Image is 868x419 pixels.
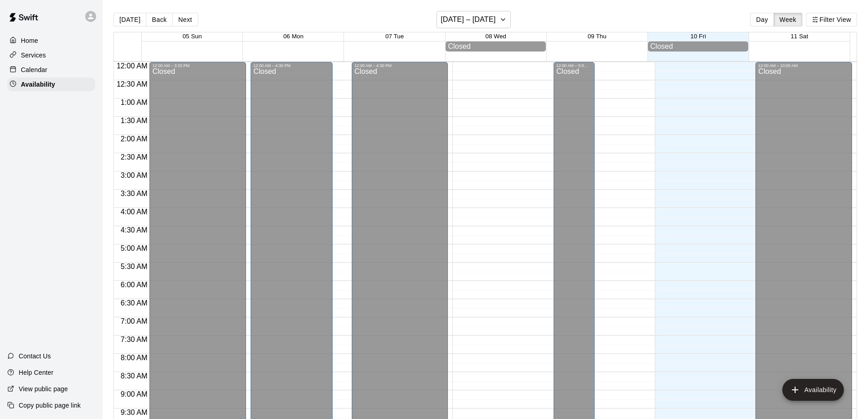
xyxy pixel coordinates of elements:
span: 8:30 AM [118,372,150,380]
button: Day [750,13,774,26]
span: 3:00 AM [118,171,150,179]
span: 9:30 AM [118,409,150,416]
p: Copy public page link [19,401,81,410]
div: Closed [650,42,746,51]
div: Closed [448,42,544,51]
div: 12:00 AM – 10:00 AM [758,63,849,68]
span: 1:00 AM [118,98,150,106]
span: 2:30 AM [118,153,150,161]
span: 3:30 AM [118,190,150,197]
span: 7:30 AM [118,336,150,343]
span: 12:00 AM [114,62,150,70]
button: add [782,379,844,401]
button: Week [774,13,802,26]
span: 6:30 AM [118,299,150,307]
button: 05 Sun [183,33,202,40]
h6: [DATE] – [DATE] [441,13,496,26]
p: Home [21,36,38,45]
a: Home [7,34,95,47]
div: 12:00 AM – 4:30 PM [354,63,446,68]
button: 09 Thu [588,33,606,40]
span: 6:00 AM [118,281,150,289]
span: 8:00 AM [118,354,150,362]
a: Availability [7,78,95,91]
span: 2:00 AM [118,135,150,143]
span: 5:30 AM [118,263,150,270]
button: 11 Sat [791,33,808,40]
button: Back [146,13,173,26]
p: Services [21,51,46,60]
a: Services [7,48,95,62]
span: 7:00 AM [118,317,150,325]
div: 12:00 AM – 3:15 PM [152,63,243,68]
p: Calendar [21,65,47,74]
button: 10 Fri [690,33,706,40]
div: 12:00 AM – 5:00 PM [556,63,592,68]
p: Help Center [19,368,53,377]
span: 12:30 AM [114,80,150,88]
span: 1:30 AM [118,117,150,124]
span: 4:30 AM [118,226,150,234]
p: Availability [21,80,55,89]
button: 08 Wed [485,33,506,40]
button: [DATE] – [DATE] [437,11,511,28]
button: 06 Mon [283,33,303,40]
button: Next [172,13,198,26]
span: 5:00 AM [118,244,150,252]
button: [DATE] [113,13,146,26]
a: Calendar [7,63,95,77]
p: View public page [19,384,68,393]
span: 4:00 AM [118,208,150,216]
button: Filter View [806,13,857,26]
p: Contact Us [19,352,51,361]
button: 07 Tue [385,33,404,40]
span: 9:00 AM [118,390,150,398]
div: 12:00 AM – 4:30 PM [253,63,330,68]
